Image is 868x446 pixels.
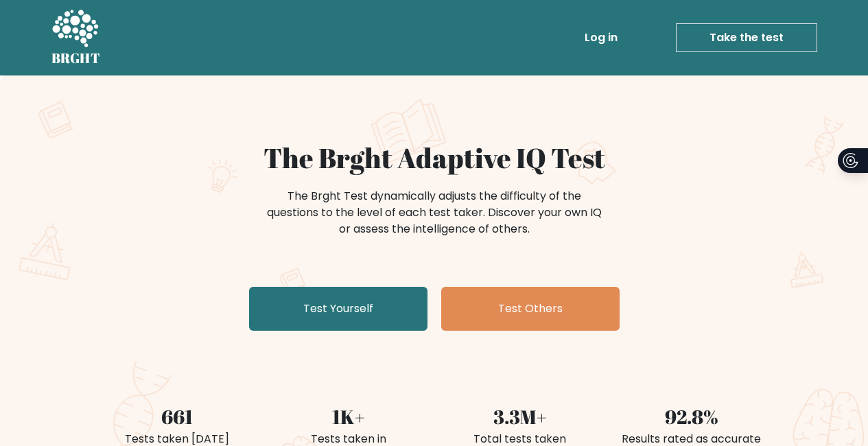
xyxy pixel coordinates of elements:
[99,402,255,431] div: 661
[99,141,769,174] h1: The Brght Adaptive IQ Test
[51,5,101,70] a: BRGHT
[614,402,769,431] div: 92.8%
[51,50,101,67] h5: BRGHT
[579,24,623,51] a: Log in
[263,188,606,237] div: The Brght Test dynamically adjusts the difficulty of the questions to the level of each test take...
[676,23,817,52] a: Take the test
[441,287,620,331] a: Test Others
[249,287,427,331] a: Test Yourself
[443,402,598,431] div: 3.3M+
[271,402,426,431] div: 1K+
